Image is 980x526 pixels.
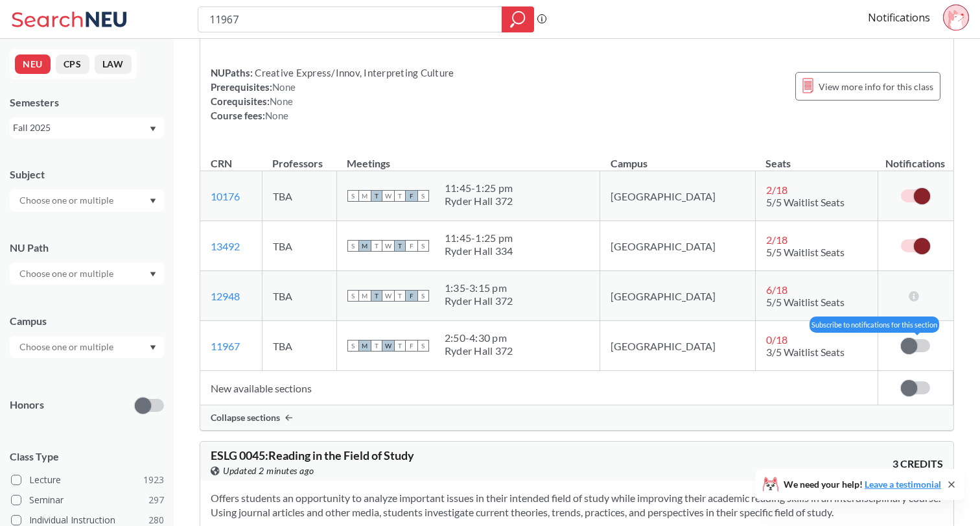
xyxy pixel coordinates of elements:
div: Ryder Hall 334 [445,245,513,257]
svg: Dropdown arrow [150,345,156,350]
div: Dropdown arrow [10,336,164,358]
td: New available sections [200,371,878,405]
span: T [394,240,406,252]
a: 13492 [211,240,240,252]
button: CPS [56,54,89,74]
section: Offers students an opportunity to analyze important issues in their intended field of study while... [211,491,943,520]
span: F [406,290,417,302]
span: 5/5 Waitlist Seats [766,196,845,208]
span: M [359,190,371,202]
td: [GEOGRAPHIC_DATA] [600,171,755,221]
span: 6 / 18 [766,283,787,296]
span: ESLG 0045 : Reading in the Field of Study [211,448,414,462]
span: 0 / 18 [766,333,787,346]
div: Ryder Hall 372 [445,344,513,357]
span: S [417,290,429,302]
td: [GEOGRAPHIC_DATA] [600,321,755,371]
span: S [347,340,359,352]
th: Professors [262,143,336,171]
div: NU Path [10,241,164,255]
span: S [347,290,359,302]
th: Meetings [336,143,600,171]
svg: magnifying glass [510,10,526,29]
p: Honors [10,398,44,412]
input: Choose one or multiple [13,339,122,355]
span: Creative Express/Innov, Interpreting Culture [253,67,454,78]
a: 12948 [211,290,240,302]
span: 5/5 Waitlist Seats [766,246,845,258]
span: W [382,290,394,302]
span: View more info for this class [819,78,933,95]
input: Choose one or multiple [13,266,122,281]
span: T [394,340,406,352]
span: 5/5 Waitlist Seats [766,296,845,308]
span: T [371,190,382,202]
div: Semesters [10,95,164,110]
button: NEU [15,54,51,74]
span: S [417,190,429,202]
span: Updated 2 minutes ago [223,464,314,478]
span: W [382,190,394,202]
span: Collapse sections [211,412,280,424]
span: T [371,240,382,252]
div: 1:35 - 3:15 pm [445,281,513,294]
input: Choose one or multiple [13,193,122,208]
span: Class Type [10,449,164,464]
span: 3 CREDITS [892,457,943,471]
span: 1923 [143,473,164,487]
td: TBA [262,271,336,321]
span: M [359,290,371,302]
span: None [265,110,288,121]
svg: Dropdown arrow [150,272,156,277]
div: 11:45 - 1:25 pm [445,182,513,195]
span: None [270,95,293,107]
span: We need your help! [784,480,941,489]
span: S [417,340,429,352]
div: 11:45 - 1:25 pm [445,232,513,245]
span: F [406,190,417,202]
span: 2 / 18 [766,233,787,246]
td: TBA [262,221,336,271]
th: Campus [600,143,755,171]
th: Notifications [878,143,953,171]
span: F [406,240,417,252]
div: Fall 2025 [13,121,148,135]
div: Fall 2025Dropdown arrow [10,117,164,138]
span: S [417,240,429,252]
div: Collapse sections [200,405,953,430]
a: 11967 [211,340,240,352]
label: Seminar [11,492,164,508]
div: 2:50 - 4:30 pm [445,331,513,344]
input: Class, professor, course number, "phrase" [208,8,493,30]
div: Subject [10,167,164,182]
td: TBA [262,321,336,371]
div: Ryder Hall 372 [445,195,513,208]
a: Notifications [868,10,930,25]
label: Lecture [11,472,164,488]
span: F [406,340,417,352]
span: 297 [148,493,164,507]
svg: Dropdown arrow [150,198,156,204]
div: NUPaths: Prerequisites: Corequisites: Course fees: [211,66,454,123]
span: 3/5 Waitlist Seats [766,346,845,358]
div: magnifying glass [502,6,534,32]
span: T [371,340,382,352]
span: None [272,81,296,93]
td: [GEOGRAPHIC_DATA] [600,271,755,321]
div: Dropdown arrow [10,263,164,285]
button: LAW [95,54,132,74]
td: [GEOGRAPHIC_DATA] [600,221,755,271]
td: TBA [262,171,336,221]
svg: Dropdown arrow [150,126,156,132]
span: T [371,290,382,302]
span: S [347,190,359,202]
div: Dropdown arrow [10,189,164,211]
a: Leave a testimonial [865,479,941,490]
a: 10176 [211,190,240,202]
span: 2 / 18 [766,184,787,196]
span: M [359,240,371,252]
th: Seats [755,143,878,171]
div: Ryder Hall 372 [445,294,513,307]
span: W [382,340,394,352]
span: S [347,240,359,252]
